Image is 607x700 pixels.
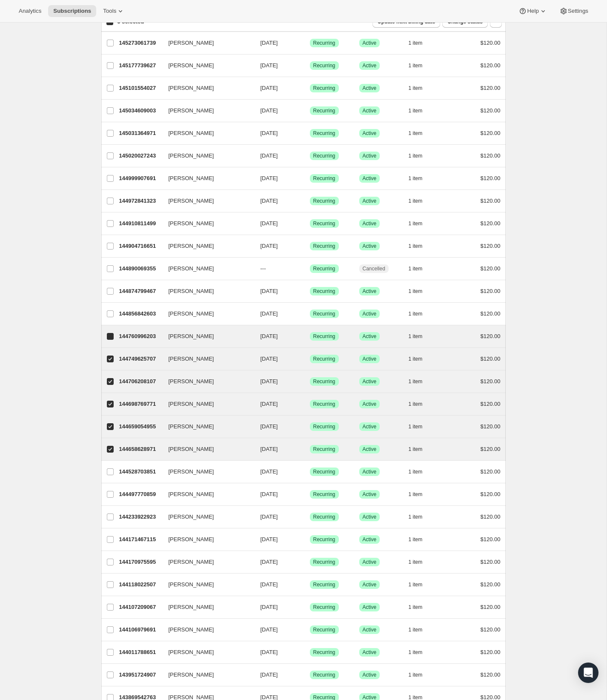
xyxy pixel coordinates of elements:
span: Active [363,626,377,633]
span: [PERSON_NAME] [169,310,214,318]
button: [PERSON_NAME] [163,262,249,275]
span: [DATE] [261,198,278,204]
p: 145034609003 [119,106,162,115]
span: 1 item [409,288,423,295]
p: 144874799467 [119,287,162,295]
button: [PERSON_NAME] [163,420,249,433]
span: Active [363,198,377,204]
span: Subscriptions [53,8,91,14]
span: Tools [103,8,116,14]
span: [DATE] [261,220,278,227]
button: Tools [98,5,130,17]
span: [DATE] [261,401,278,407]
span: 1 item [409,40,423,46]
span: 1 item [409,198,423,204]
div: 144749625707[PERSON_NAME][DATE]SuccessRecurringSuccessActive1 item$120.00 [119,353,501,365]
button: 1 item [409,488,432,500]
button: Settings [554,5,593,17]
button: [PERSON_NAME] [163,307,249,321]
span: Active [363,559,377,565]
span: $120.00 [481,85,501,91]
button: 1 item [409,218,432,230]
span: Active [363,62,377,69]
span: 1 item [409,468,423,475]
button: 1 item [409,240,432,252]
span: [PERSON_NAME] [169,61,214,70]
span: Recurring [313,265,335,272]
div: 144856842603[PERSON_NAME][DATE]SuccessRecurringSuccessActive1 item$120.00 [119,308,501,320]
div: 144706208107[PERSON_NAME][DATE]SuccessRecurringSuccessActive1 item$120.00 [119,376,501,387]
span: [DATE] [261,310,278,317]
button: [PERSON_NAME] [163,533,249,546]
button: [PERSON_NAME] [163,217,249,230]
p: 145031364971 [119,129,162,138]
span: [DATE] [261,356,278,362]
span: Active [363,446,377,453]
span: 1 item [409,220,423,227]
span: [PERSON_NAME] [169,558,214,566]
button: Help [513,5,552,17]
span: 1 item [409,604,423,611]
div: 144233922923[PERSON_NAME][DATE]SuccessRecurringSuccessActive1 item$120.00 [119,511,501,523]
button: 1 item [409,511,432,523]
span: [PERSON_NAME] [169,219,214,228]
span: $120.00 [481,604,501,610]
span: $120.00 [481,446,501,452]
button: 1 item [409,579,432,591]
span: [DATE] [261,62,278,69]
button: 1 item [409,421,432,433]
span: $120.00 [481,423,501,430]
span: Help [527,8,538,14]
button: 1 item [409,263,432,275]
span: [DATE] [261,514,278,520]
span: [PERSON_NAME] [169,152,214,160]
span: 1 item [409,491,423,498]
span: Recurring [313,130,335,137]
div: 144011788651[PERSON_NAME][DATE]SuccessRecurringSuccessActive1 item$120.00 [119,646,501,658]
span: Active [363,491,377,498]
span: [PERSON_NAME] [169,39,214,47]
span: Recurring [313,536,335,543]
p: 144910811499 [119,219,162,228]
span: Active [363,40,377,46]
span: 1 item [409,649,423,656]
p: 144107209067 [119,603,162,611]
span: [DATE] [261,491,278,497]
span: Recurring [313,356,335,362]
p: 144106979691 [119,625,162,634]
div: 144874799467[PERSON_NAME][DATE]SuccessRecurringSuccessActive1 item$120.00 [119,285,501,297]
span: $120.00 [481,468,501,475]
div: 144698769771[PERSON_NAME][DATE]SuccessRecurringSuccessActive1 item$120.00 [119,398,501,410]
span: 1 item [409,559,423,565]
span: [DATE] [261,333,278,339]
span: Recurring [313,671,335,678]
button: 1 item [409,669,432,681]
span: $120.00 [481,220,501,227]
span: 1 item [409,130,423,137]
p: 145101554027 [119,84,162,92]
span: Recurring [313,310,335,317]
span: Recurring [313,446,335,453]
button: 1 item [409,37,432,49]
span: Active [363,401,377,407]
div: 144972841323[PERSON_NAME][DATE]SuccessRecurringSuccessActive1 item$120.00 [119,195,501,207]
p: 144698769771 [119,400,162,408]
span: Active [363,175,377,182]
span: $120.00 [481,265,501,272]
span: [DATE] [261,446,278,452]
span: [DATE] [261,175,278,181]
span: [PERSON_NAME] [169,242,214,250]
button: [PERSON_NAME] [163,126,249,140]
button: 1 item [409,443,432,455]
span: Recurring [313,175,335,182]
button: [PERSON_NAME] [163,397,249,411]
button: 1 item [409,624,432,636]
span: [PERSON_NAME] [169,513,214,521]
span: $120.00 [481,288,501,294]
span: $120.00 [481,356,501,362]
button: 1 item [409,534,432,545]
span: 1 item [409,626,423,633]
button: 1 item [409,195,432,207]
span: Active [363,468,377,475]
span: [PERSON_NAME] [169,490,214,499]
